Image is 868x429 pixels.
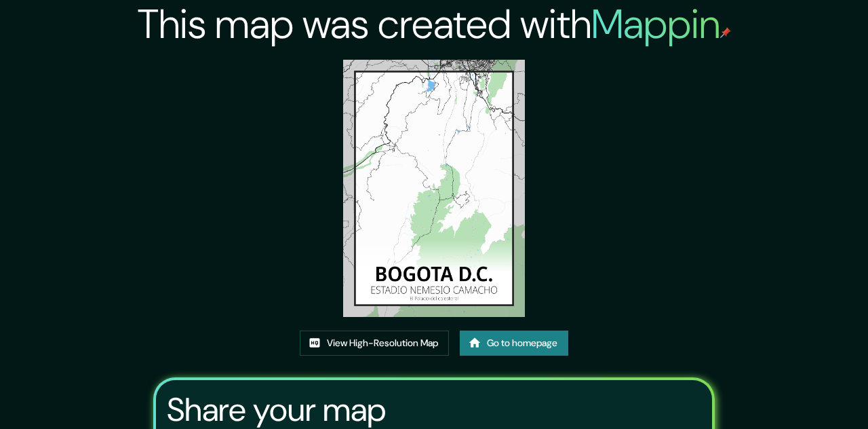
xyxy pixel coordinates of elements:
a: Go to homepage [460,331,568,356]
a: View High-Resolution Map [300,331,449,356]
h3: Share your map [167,391,386,429]
img: mappin-pin [720,27,731,38]
img: created-map [343,60,525,317]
